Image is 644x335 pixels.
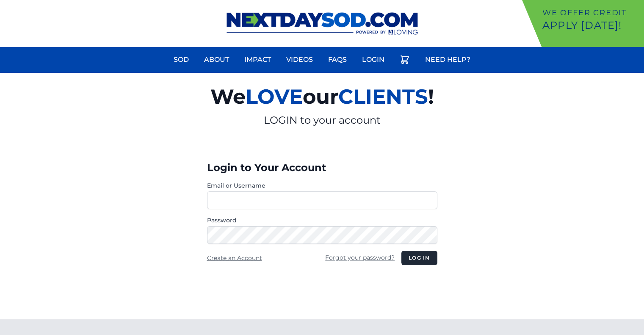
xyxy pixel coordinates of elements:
a: Need Help? [420,50,475,70]
button: Log in [401,251,437,265]
a: Forgot your password? [325,254,395,261]
a: Sod [169,50,194,70]
label: Password [207,216,437,224]
label: Email or Username [207,181,437,190]
a: Impact [239,50,276,70]
a: FAQs [323,50,352,70]
a: About [199,50,234,70]
a: Videos [281,50,318,70]
h3: Login to Your Account [207,161,437,174]
h2: We our ! [112,80,532,114]
a: Login [357,50,390,70]
a: Create an Account [207,254,262,262]
p: We offer Credit [542,7,641,19]
span: CLIENTS [338,84,428,109]
p: Apply [DATE]! [542,19,641,32]
span: LOVE [246,84,303,109]
p: LOGIN to your account [112,114,532,127]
